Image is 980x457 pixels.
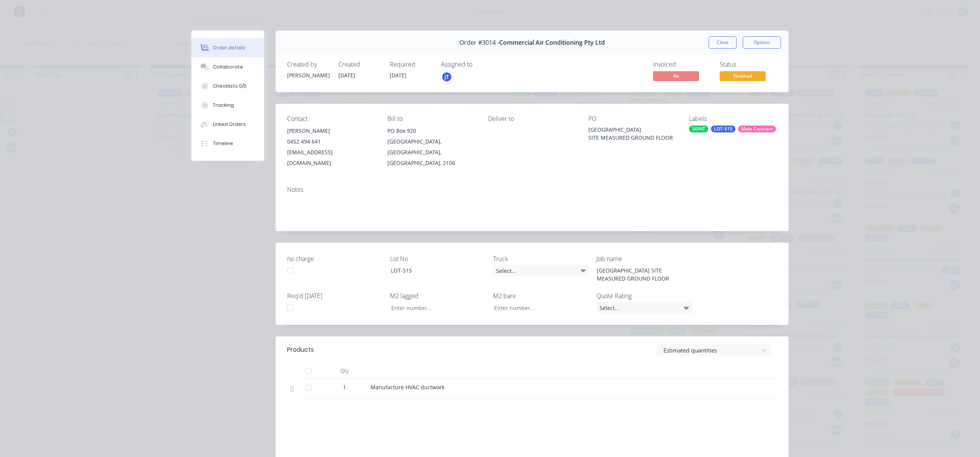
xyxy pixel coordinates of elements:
div: [PERSON_NAME] [287,126,375,136]
div: Products [287,345,314,354]
label: M2 bare [493,291,589,300]
input: Enter number... [488,302,589,313]
button: Linked Orders [191,115,264,134]
div: Timeline [213,140,233,147]
span: Commercial Air Conditioning Pty Ltd [499,39,605,46]
button: Timeline [191,134,264,153]
div: [PERSON_NAME] [287,71,329,79]
div: Contact [287,115,375,122]
label: Lot No [390,254,486,263]
div: Select... [493,265,589,276]
div: [GEOGRAPHIC_DATA] SITE MEASURED GROUND FLOOR [591,265,686,284]
label: Truck [493,254,589,263]
div: [GEOGRAPHIC_DATA], [GEOGRAPHIC_DATA], [GEOGRAPHIC_DATA], 2106 [387,136,475,168]
div: PO Box 920 [387,126,475,136]
label: Job name [596,254,692,263]
div: Status [720,61,777,68]
input: Enter number... [385,302,486,313]
div: Labels [689,115,777,122]
div: Qty [322,363,367,379]
button: Options [743,36,781,49]
label: Req'd [DATE] [287,291,383,300]
span: Order #3014 - [459,39,499,46]
div: Bill to [387,115,475,122]
div: PO [588,115,676,122]
div: Collaborate [213,64,243,70]
span: Finished [720,71,766,81]
div: Order details [213,44,245,51]
button: Collaborate [191,57,264,77]
div: Created by [287,61,329,68]
span: 1 [343,383,346,391]
div: Created [338,61,381,68]
div: [EMAIL_ADDRESS][DOMAIN_NAME] [287,147,375,168]
div: Notes [287,186,777,193]
label: no charge [287,254,383,263]
div: PO Box 920[GEOGRAPHIC_DATA], [GEOGRAPHIC_DATA], [GEOGRAPHIC_DATA], 2106 [387,126,475,168]
button: Order details [191,38,264,57]
button: jT [441,71,452,83]
label: Quote Rating [596,291,692,300]
span: [DATE] [338,72,355,79]
label: M2 lagged [390,291,486,300]
button: Finished [720,71,766,83]
button: Close [709,36,737,49]
div: Main Contract [738,126,776,132]
div: LOT-515 [385,265,480,276]
span: [DATE] [390,72,407,79]
span: No [653,71,699,81]
div: Select... [596,302,692,313]
div: 0452 494 641 [287,136,375,147]
div: 50INT [689,126,708,132]
div: [PERSON_NAME]0452 494 641[EMAIL_ADDRESS][DOMAIN_NAME] [287,126,375,168]
div: Tracking [213,102,234,109]
div: LOT-515 [711,126,735,132]
div: [GEOGRAPHIC_DATA] SITE MEASURED GROUND FLOOR [588,126,676,142]
div: Linked Orders [213,121,246,128]
button: Checklists 0/0 [191,77,264,96]
div: Invoiced [653,61,710,68]
div: Checklists 0/0 [213,83,247,90]
div: Required [390,61,432,68]
div: Deliver to [488,115,576,122]
span: Manufacture HVAC ductwork [371,384,444,391]
div: Assigned to [441,61,518,68]
button: Tracking [191,96,264,115]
